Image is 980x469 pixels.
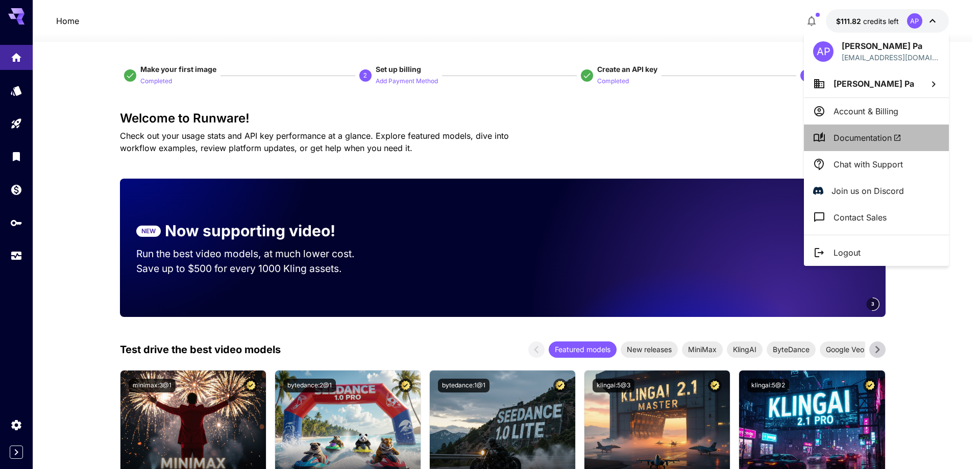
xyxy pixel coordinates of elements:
div: Keywords by Traffic [113,65,172,72]
div: Domain: [URL] [27,27,72,35]
span: [PERSON_NAME] Pa [834,79,914,89]
img: logo_orange.svg [16,16,24,24]
p: Logout [834,246,861,259]
div: contact@legalawareness.org [842,52,940,63]
button: [PERSON_NAME] Pa [804,70,949,97]
p: Contact Sales [834,211,887,224]
div: Domain Overview [39,65,91,72]
span: Documentation [834,132,901,144]
div: AP [813,41,834,62]
p: Account & Billing [834,105,898,117]
img: website_grey.svg [16,27,24,35]
div: v 4.0.25 [29,16,50,24]
p: Join us on Discord [831,185,904,197]
img: tab_keywords_by_traffic_grey.svg [102,64,110,72]
p: [EMAIL_ADDRESS][DOMAIN_NAME] [842,52,940,63]
p: Chat with Support [834,158,903,170]
p: [PERSON_NAME] Pa [842,40,940,52]
img: tab_domain_overview_orange.svg [28,64,36,72]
